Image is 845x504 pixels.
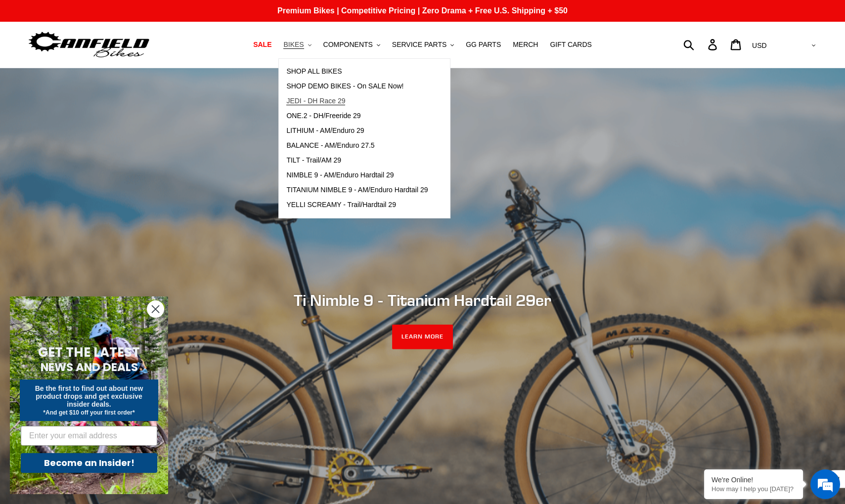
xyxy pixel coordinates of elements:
[461,38,506,51] a: GG PARTS
[147,300,164,318] button: Close dialog
[27,29,151,60] img: Canfield Bikes
[43,409,134,416] span: *And get $10 off your first order*
[153,291,692,309] h2: Ti Nimble 9 - Titanium Hardtail 29er
[550,41,592,49] span: GIFT CARDS
[286,186,428,194] span: TITANIUM NIMBLE 9 - AM/Enduro Hardtail 29
[279,168,435,183] a: NIMBLE 9 - AM/Enduro Hardtail 29
[712,476,796,484] div: We're Online!
[38,343,140,361] span: GET THE LATEST
[21,453,157,473] button: Become an Insider!
[466,41,501,49] span: GG PARTS
[318,38,385,51] button: COMPONENTS
[387,38,459,51] button: SERVICE PARTS
[279,138,435,153] a: BALANCE - AM/Enduro 27.5
[279,153,435,168] a: TILT - Trail/AM 29
[513,41,538,49] span: MERCH
[253,41,271,49] span: SALE
[279,79,435,94] a: SHOP DEMO BIKES - On SALE Now!
[279,198,435,212] a: YELLI SCREAMY - Trail/Hardtail 29
[248,38,276,51] a: SALE
[323,41,373,49] span: COMPONENTS
[286,97,345,105] span: JEDI - DH Race 29
[21,426,157,446] input: Enter your email address
[392,325,453,349] a: LEARN MORE
[286,112,360,120] span: ONE.2 - DH/Freeride 29
[689,34,714,55] input: Search
[35,384,143,408] span: Be the first to find out about new product drops and get exclusive insider deals.
[545,38,597,51] a: GIFT CARDS
[283,41,304,49] span: BIKES
[286,201,396,209] span: YELLI SCREAMY - Trail/Hardtail 29
[279,94,435,109] a: JEDI - DH Race 29
[712,485,796,493] p: How may I help you today?
[41,359,138,375] span: NEWS AND DEALS
[286,156,341,165] span: TILT - Trail/AM 29
[279,124,435,138] a: LITHIUM - AM/Enduro 29
[279,64,435,79] a: SHOP ALL BIKES
[286,126,364,135] span: LITHIUM - AM/Enduro 29
[286,82,403,90] span: SHOP DEMO BIKES - On SALE Now!
[508,38,543,51] a: MERCH
[279,183,435,198] a: TITANIUM NIMBLE 9 - AM/Enduro Hardtail 29
[286,141,374,150] span: BALANCE - AM/Enduro 27.5
[286,171,394,179] span: NIMBLE 9 - AM/Enduro Hardtail 29
[286,67,342,76] span: SHOP ALL BIKES
[278,38,316,51] button: BIKES
[392,41,446,49] span: SERVICE PARTS
[279,109,435,124] a: ONE.2 - DH/Freeride 29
